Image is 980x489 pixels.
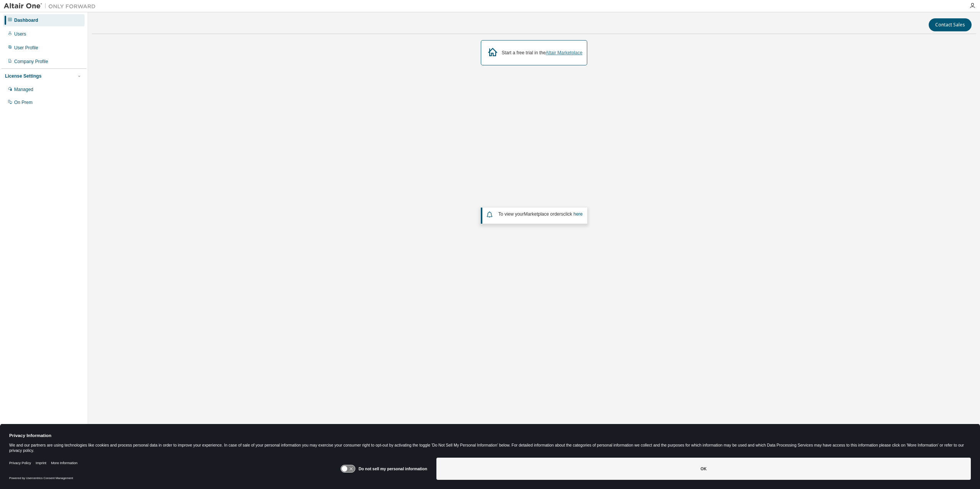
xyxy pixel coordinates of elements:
img: Altair One [4,2,100,10]
a: Altair Marketplace [546,50,582,55]
div: Managed [14,86,33,93]
div: User Profile [14,45,38,51]
em: Marketplace orders [524,211,563,217]
div: License Settings [5,73,41,79]
a: here [573,211,583,217]
span: To view your click [498,211,583,217]
div: On Prem [14,99,33,106]
div: Start a free trial in the [502,50,583,56]
div: Users [14,31,26,37]
div: Dashboard [14,17,38,23]
div: Company Profile [14,58,48,65]
button: Contact Sales [929,18,972,31]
